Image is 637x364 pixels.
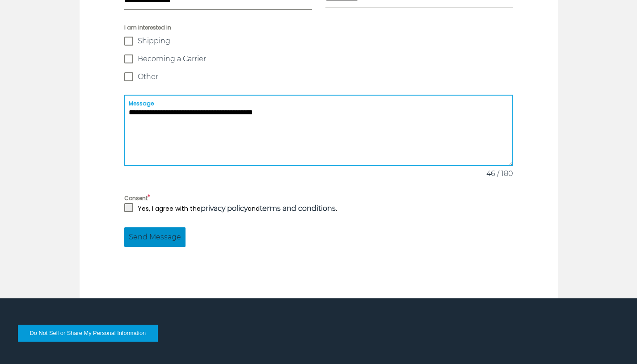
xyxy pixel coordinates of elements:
[124,54,513,63] label: Becoming a Carrier
[260,204,336,213] a: terms and conditions
[18,325,158,342] button: Do Not Sell or Share My Personal Information
[124,72,513,81] label: Other
[138,203,337,214] p: Yes, I agree with the and
[124,227,186,247] button: Send Message
[201,204,248,213] a: privacy policy
[129,232,181,243] span: Send Message
[124,37,513,46] label: Shipping
[138,72,158,81] span: Other
[124,23,513,32] span: I am interested in
[138,37,170,46] span: Shipping
[124,192,513,203] label: Consent
[260,204,337,213] strong: .
[138,54,206,63] span: Becoming a Carrier
[477,168,513,179] span: 46 / 180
